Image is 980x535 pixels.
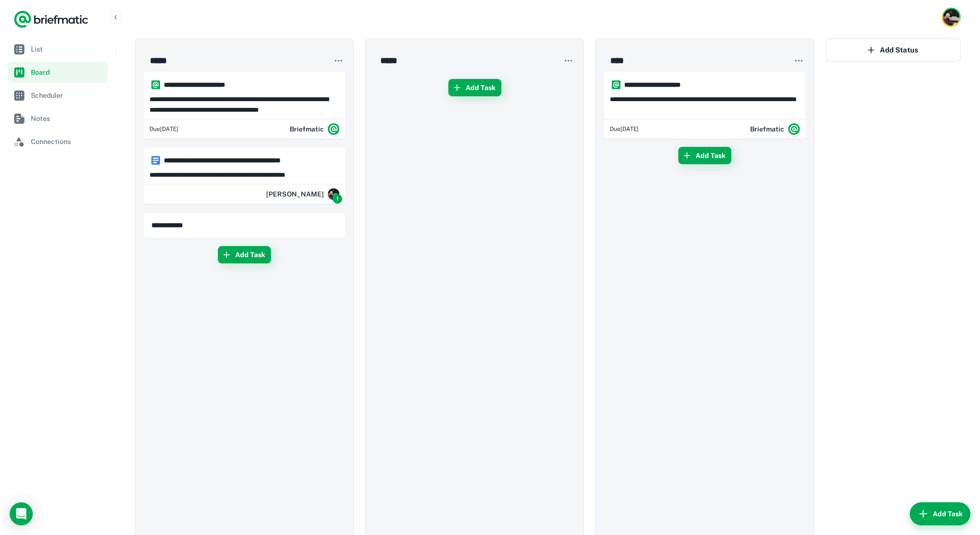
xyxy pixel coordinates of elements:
[151,156,160,165] img: https://app.briefmatic.com/assets/tasktypes/vnd.google-apps.document.png
[149,125,178,133] span: Thursday, Aug 21
[448,79,501,96] button: Add Task
[333,194,342,204] span: 1
[678,147,731,164] button: Add Task
[750,119,800,139] div: Briefmatic
[151,80,160,89] img: https://app.briefmatic.com/assets/integrations/system.png
[8,108,107,129] a: Notes
[143,147,346,204] div: https://app.briefmatic.com/assets/tasktypes/vnd.google-apps.document.png**** **** **** **** **** ...
[31,67,104,78] span: Board
[910,502,970,525] button: Add Task
[610,125,639,133] span: Thursday, Aug 21
[8,85,107,106] a: Scheduler
[31,44,104,54] span: List
[31,113,104,124] span: Notes
[328,188,339,200] img: ACg8ocKUcgOUVTGujj8Vm7eCKTE4w6DNRVxpZvx4K3UK9xHgSLO_Zi0_=s50-c-k-no
[266,184,339,204] div: Braden Torras
[8,62,107,83] a: Board
[10,502,33,525] div: Load Chat
[290,124,324,134] h6: Briefmatic
[788,123,800,135] img: system.png
[750,124,784,134] h6: Briefmatic
[31,90,104,101] span: Scheduler
[941,8,961,27] button: Account button
[290,119,339,139] div: Briefmatic
[13,10,89,29] a: Logo
[612,80,620,89] img: https://app.briefmatic.com/assets/integrations/system.png
[943,9,959,26] img: Braden Torras
[8,131,107,152] a: Connections
[8,39,107,60] a: List
[328,123,339,135] img: system.png
[266,189,324,199] h6: [PERSON_NAME]
[826,39,961,62] button: Add Status
[218,246,271,263] button: Add Task
[31,136,104,147] span: Connections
